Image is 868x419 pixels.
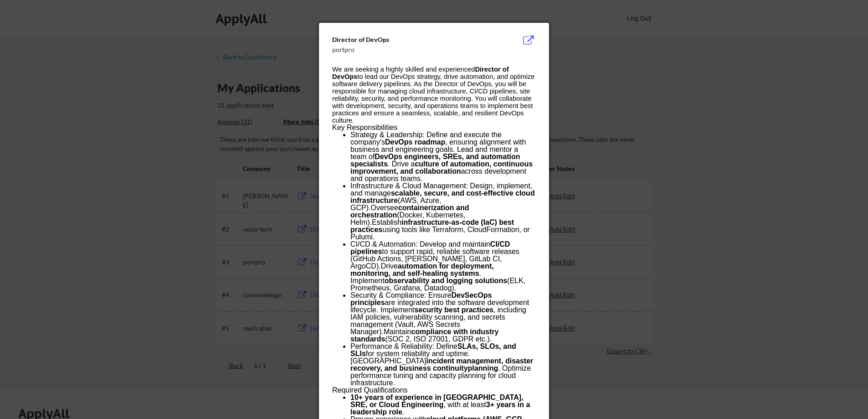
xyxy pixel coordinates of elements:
[332,387,535,394] h3: Required Qualifications
[332,124,535,131] h3: Key Responsibilities
[332,35,490,44] div: Director of DevOps
[332,66,475,73] span: We are seeking a highly skilled and experienced
[350,189,535,204] b: scalable, secure, and cost-effective cloud infrastructure
[332,66,509,80] b: Director of DevOps
[350,218,514,233] b: infrastructure-as-code (IaC) best practices
[385,138,445,146] b: DevOps roadmap
[350,401,530,416] b: 3+ years in a leadership role
[350,241,535,292] li: CI/CD & Automation: Develop and maintain to support rapid, reliable software releases (GitHub Act...
[350,343,535,387] li: Performance & Reliability: Define for system reliability and uptime. [GEOGRAPHIC_DATA] . Optimize...
[350,357,533,372] b: incident management, disaster recovery, and business continuity
[350,153,520,168] b: DevOps engineers, SREs, and automation specialists
[350,328,498,343] b: compliance with industry standards
[350,292,535,343] li: Security & Compliance: Ensure are integrated into the software development lifecycle. Implement ,...
[332,45,490,54] div: portpro
[350,160,533,175] b: culture of automation, continuous improvement, and collaboration
[350,182,535,241] li: Infrastructure & Cloud Management: Design, implement, and manage (AWS, Azure, GCP).Oversee (Docke...
[350,291,492,306] b: DevSecOps principles
[350,393,524,409] b: 10+ years of experience in [GEOGRAPHIC_DATA], SRE, or Cloud Engineering
[350,240,510,255] b: CI/CD pipelines
[350,342,516,357] b: SLAs, SLOs, and SLIs
[332,73,535,124] span: to lead our DevOps strategy, drive automation, and optimize software delivery pipelines. As the D...
[385,277,507,285] b: observability and logging solutions
[350,131,535,182] li: Strategy & Leadership: Define and execute the company's , ensuring alignment with business and en...
[415,306,493,314] b: security best practices
[350,394,535,416] li: , with at least .
[468,364,498,372] a: planning
[350,262,494,277] b: automation for deployment, monitoring, and self-healing systems
[350,204,469,219] b: containerization and orchestration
